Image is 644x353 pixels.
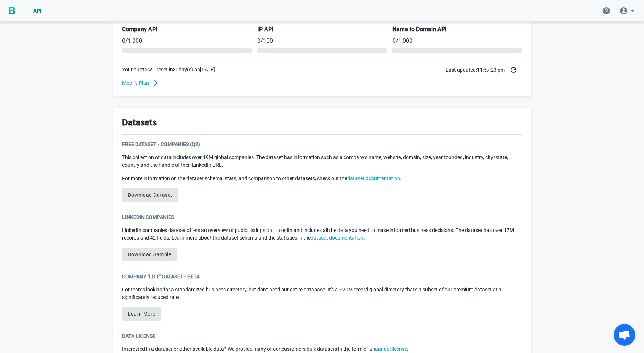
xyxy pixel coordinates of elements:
[311,235,363,241] a: dataset documentation
[122,175,522,182] p: For more information on the dataset schema, stats, and comparison to other datasets, check out the .
[122,188,178,202] a: Download Dataset
[122,66,216,74] p: Your quota will reset in 30 day(s) on [DATE] .
[33,8,41,14] span: API
[122,227,522,242] p: LinkedIn companies dataset offers an overview of public listings on LinkedIn and includes all the...
[122,248,177,261] a: Download Sample
[122,332,522,340] div: Data License
[122,79,522,87] a: Modify Plan
[122,345,522,353] p: Interested in a dataset or other available data? We provide many of our customers bulk datasets i...
[122,154,522,169] p: This collection of data includes over 19M global companies. The dataset has information such as a...
[257,37,387,45] p: / 100
[122,286,522,301] p: For teams looking for a standardized business directory, but don't need our entire database. It's...
[122,25,252,34] h5: Company API
[122,116,157,129] h3: Datasets
[392,37,522,45] p: / 1,000
[122,141,522,148] div: Free Dataset - Companies (Q2)
[122,37,125,44] span: 0
[375,346,407,352] a: annual license
[347,175,400,181] a: dataset documentation
[614,324,635,346] a: Open chat
[122,307,161,321] button: Learn More
[122,37,252,45] p: / 1,000
[257,37,261,44] span: 0
[446,61,522,79] div: Last updated: 11:57:23 pm
[122,273,522,280] div: Company "Lite" Dataset - Beta
[122,213,522,221] div: LinkedIn Companies
[9,7,15,15] img: BigPicture.io
[392,37,396,44] span: 0
[257,25,387,34] h5: IP API
[392,25,522,34] h5: Name to Domain API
